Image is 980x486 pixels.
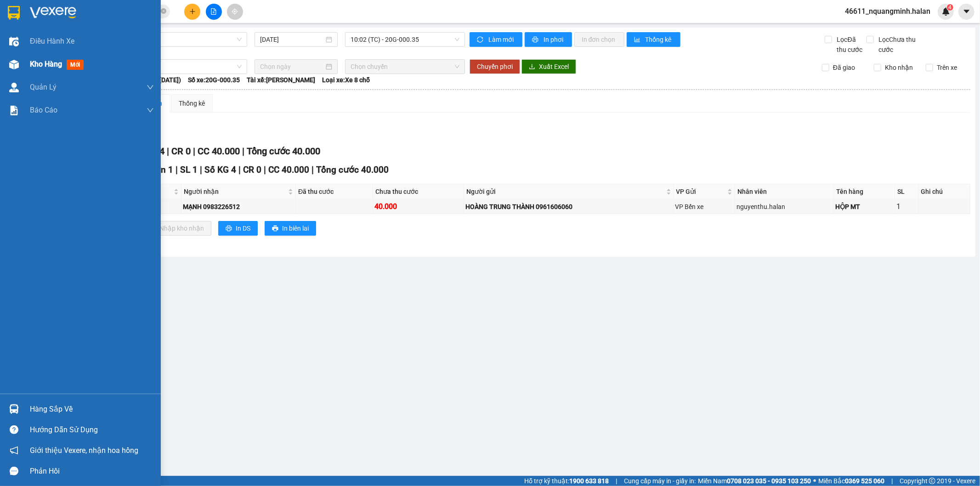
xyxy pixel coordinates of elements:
span: down [147,107,154,114]
span: CR 0 [171,146,191,157]
div: HOÀNG TRUNG THÀNH 0961606060 [465,202,672,212]
span: Điều hành xe [30,35,74,47]
div: Hướng dẫn sử dụng [30,423,154,437]
button: Chuyển phơi [470,59,520,74]
span: In phơi [544,34,565,45]
span: download [529,63,535,71]
span: bar-chart [634,36,642,44]
span: Xuất Excel [539,62,569,72]
span: Thống kê [646,34,673,45]
span: CR 0 [243,164,261,175]
div: Hàng sắp về [30,402,154,416]
span: | [193,146,195,157]
th: Đã thu cước [296,184,373,199]
button: bar-chartThống kê [627,32,680,47]
button: caret-down [958,4,974,20]
span: Người gửi [466,186,664,197]
span: Làm mới [488,34,515,45]
span: mới [67,60,84,70]
button: printerIn DS [218,221,258,236]
strong: 1900 633 818 [569,477,609,485]
span: ⚪️ [813,479,816,483]
img: warehouse-icon [9,404,19,414]
input: Chọn ngày [260,62,324,72]
span: Cung cấp máy in - giấy in: [624,476,696,486]
span: Hỗ trợ kỹ thuật: [524,476,609,486]
span: | [242,146,244,157]
span: In biên lai [282,223,309,233]
span: Miền Nam [698,476,811,486]
div: nguyenthu.halan [736,202,832,212]
button: printerIn phơi [525,32,572,47]
span: sync [477,36,485,44]
span: down [147,84,154,91]
span: Đã giao [829,62,859,73]
span: | [616,476,617,486]
button: plus [184,4,200,20]
div: VP Bến xe [675,202,733,212]
span: file-add [210,8,217,15]
span: | [167,146,169,157]
img: logo-vxr [8,6,20,20]
span: copyright [929,478,935,484]
th: Ghi chú [919,184,970,199]
strong: 0708 023 035 - 0935 103 250 [727,477,811,485]
span: | [264,164,266,175]
span: caret-down [963,7,971,16]
span: aim [232,8,238,15]
span: Lọc Chưa thu cước [875,34,929,55]
th: Nhân viên [735,184,834,199]
span: | [200,164,202,175]
span: close-circle [161,7,166,16]
span: printer [272,225,278,232]
span: printer [532,36,540,44]
div: Phản hồi [30,464,154,478]
span: Chọn chuyến [351,60,459,73]
span: Người nhận [184,186,286,197]
img: warehouse-icon [9,60,19,69]
span: printer [226,225,232,232]
div: MẠNH 0983226512 [183,202,294,212]
strong: 0369 525 060 [845,477,884,485]
div: HỘP MT [835,202,893,212]
span: Kho nhận [881,62,917,73]
span: In DS [236,223,250,233]
button: downloadXuất Excel [521,59,576,74]
span: Trên xe [933,62,961,73]
img: warehouse-icon [9,37,19,46]
button: aim [227,4,243,20]
span: message [10,467,18,475]
th: Tên hàng [834,184,895,199]
span: Miền Bắc [818,476,884,486]
span: Số KG 4 [204,164,236,175]
span: Giới thiệu Vexere, nhận hoa hồng [30,445,138,456]
span: Lọc Đã thu cước [833,34,867,55]
span: 46611_nquangminh.halan [838,6,938,17]
th: Chưa thu cước [373,184,464,199]
span: Báo cáo [30,104,57,116]
div: 40.000 [374,201,462,212]
span: 4 [948,4,952,11]
span: Đơn 1 [149,164,173,175]
span: | [238,164,241,175]
span: question-circle [10,425,18,434]
span: Số xe: 20G-000.35 [188,75,240,85]
span: | [176,164,178,175]
button: In đơn chọn [574,32,624,47]
span: VP Gửi [676,186,725,197]
img: solution-icon [9,106,19,115]
span: | [891,476,893,486]
span: | [312,164,314,175]
button: file-add [206,4,222,20]
span: Loại xe: Xe 8 chỗ [322,75,370,85]
div: 1 [896,201,917,212]
button: downloadNhập kho nhận [142,221,211,236]
img: icon-new-feature [942,7,950,16]
span: Tổng cước 40.000 [247,146,320,157]
span: close-circle [161,8,166,14]
button: printerIn biên lai [265,221,316,236]
span: SL 1 [180,164,198,175]
td: VP Bến xe [674,199,735,214]
span: Tổng cước 40.000 [316,164,389,175]
div: Thống kê [179,98,205,108]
